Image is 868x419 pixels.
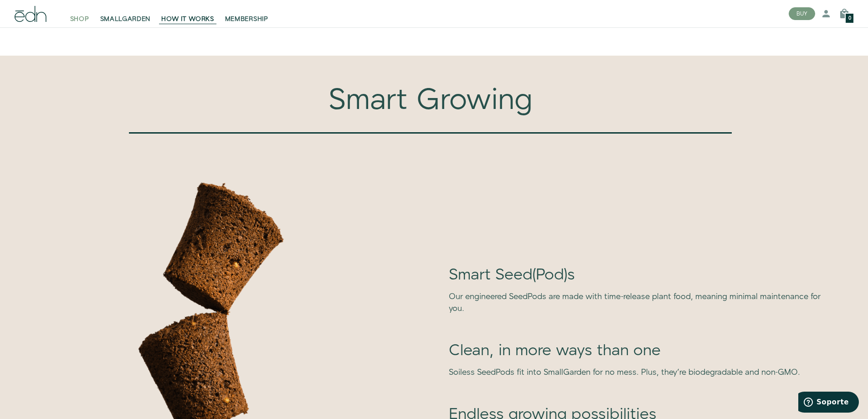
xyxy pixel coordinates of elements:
span: SHOP [70,15,89,24]
p: Soiless SeedPods fit into SmallGarden for no mess. Plus, they’re biodegradable and non-GMO. [449,367,832,378]
a: MEMBERSHIP [220,4,274,24]
a: SMALLGARDEN [95,4,156,24]
p: Our engineered SeedPods are made with time-release plant food, meaning minimal maintenance for you. [449,291,832,315]
span: SMALLGARDEN [100,15,151,24]
span: MEMBERSHIP [225,15,268,24]
a: SHOP [65,4,95,24]
span: HOW IT WORKS [161,15,214,24]
h1: Clean, in more ways than one [449,342,832,359]
h1: Smart Seed(Pod)s [449,267,832,284]
iframe: Abre un widget desde donde se puede obtener más información [798,392,859,414]
span: 0 [848,16,851,21]
button: BUY [789,7,815,20]
a: HOW IT WORKS [156,4,219,24]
